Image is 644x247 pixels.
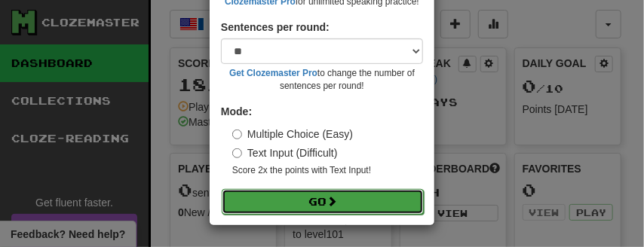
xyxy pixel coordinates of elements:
[221,67,423,93] small: to change the number of sentences per round!
[232,148,242,158] input: Text Input (Difficult)
[232,145,338,160] label: Text Input (Difficult)
[222,189,424,215] button: Go
[229,68,317,78] a: Get Clozemaster Pro
[232,164,423,177] small: Score 2x the points with Text Input !
[232,127,353,142] label: Multiple Choice (Easy)
[221,20,330,35] label: Sentences per round:
[221,105,252,117] strong: Mode:
[232,130,242,139] input: Multiple Choice (Easy)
